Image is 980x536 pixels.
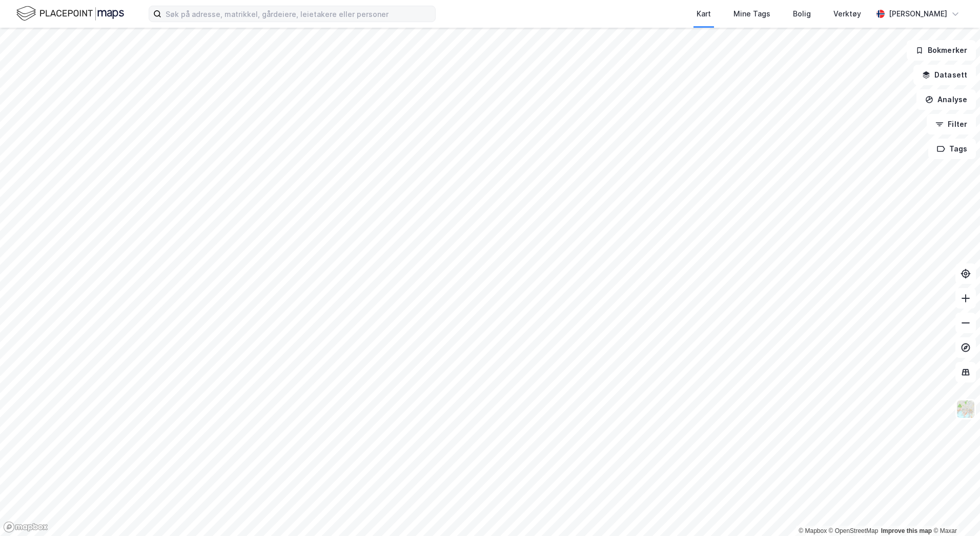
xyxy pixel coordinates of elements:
img: Z [956,399,975,419]
img: logo.f888ab2527a4732fd821a326f86c7f29.svg [16,5,124,23]
button: Datasett [913,65,976,85]
a: OpenStreetMap [829,527,879,534]
button: Analyse [916,89,976,110]
div: Kart [697,8,711,20]
div: Verktøy [833,8,861,20]
button: Bokmerker [907,40,976,61]
a: Improve this map [881,527,932,534]
button: Filter [927,114,976,135]
div: [PERSON_NAME] [889,8,947,20]
div: Mine Tags [733,8,770,20]
a: Mapbox [799,527,827,534]
input: Søk på adresse, matrikkel, gårdeiere, leietakere eller personer [161,6,435,22]
a: Mapbox homepage [3,521,48,533]
button: Tags [928,139,976,159]
iframe: Chat Widget [929,487,980,536]
div: Kontrollprogram for chat [929,487,980,536]
div: Bolig [793,8,811,20]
